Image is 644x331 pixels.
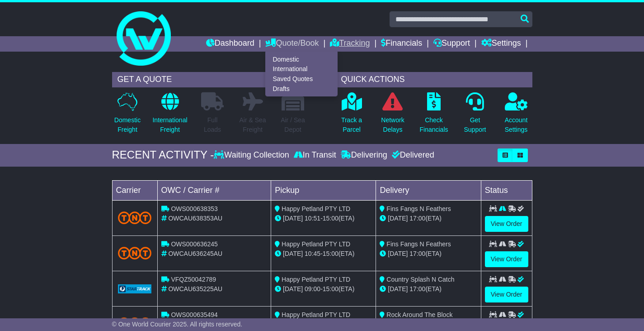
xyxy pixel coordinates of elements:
[305,285,320,293] span: 09:00
[381,36,422,52] a: Financials
[419,92,448,139] a: CheckFinancials
[283,215,303,222] span: [DATE]
[390,150,434,160] div: Delivered
[201,115,224,134] p: Full Loads
[265,36,319,52] a: Quote/Book
[388,285,408,293] span: [DATE]
[481,180,532,200] td: Status
[485,287,528,302] a: View Order
[114,92,141,139] a: DomesticFreight
[305,250,320,257] span: 10:45
[341,115,362,134] p: Track a Parcel
[481,36,521,52] a: Settings
[380,249,477,259] div: (ETA)
[504,92,528,139] a: AccountSettings
[118,317,152,330] img: TNT_Domestic.png
[214,150,291,160] div: Waiting Collection
[386,311,452,318] span: Rock Around The Block
[275,214,372,223] div: - (ETA)
[380,284,477,294] div: (ETA)
[282,311,350,318] span: Happy Petland PTY LTD
[168,250,222,257] span: OWCAU636245AU
[381,115,404,134] p: Network Delays
[157,180,271,200] td: OWC / Carrier #
[330,36,370,52] a: Tracking
[485,216,528,232] a: View Order
[388,250,408,257] span: [DATE]
[409,250,425,257] span: 17:00
[463,92,486,139] a: GetSupport
[112,72,309,87] div: GET A QUOTE
[305,215,320,222] span: 10:51
[239,115,266,134] p: Air & Sea Freight
[266,74,337,84] a: Saved Quotes
[266,64,337,74] a: International
[323,215,338,222] span: 15:00
[283,250,303,257] span: [DATE]
[168,285,222,293] span: OWCAU635225AU
[168,215,222,222] span: OWCAU638353AU
[112,180,157,200] td: Carrier
[336,72,532,87] div: QUICK ACTIONS
[386,205,451,212] span: Fins Fangs N Feathers
[171,205,218,212] span: OWS000638353
[388,215,408,222] span: [DATE]
[112,149,214,162] div: RECENT ACTIVITY -
[271,180,376,200] td: Pickup
[338,150,390,160] div: Delivering
[433,36,470,52] a: Support
[206,36,254,52] a: Dashboard
[275,284,372,294] div: - (ETA)
[118,247,152,259] img: TNT_Domestic.png
[380,214,477,223] div: (ETA)
[283,285,303,293] span: [DATE]
[323,250,338,257] span: 15:00
[376,180,481,200] td: Delivery
[114,115,141,134] p: Domestic Freight
[265,52,338,96] div: Quote/Book
[485,251,528,267] a: View Order
[266,54,337,64] a: Domestic
[152,92,188,139] a: InternationalFreight
[282,240,350,248] span: Happy Petland PTY LTD
[171,311,218,318] span: OWS000635494
[386,240,451,248] span: Fins Fangs N Feathers
[409,285,425,293] span: 17:00
[291,150,338,160] div: In Transit
[282,205,350,212] span: Happy Petland PTY LTD
[112,321,243,328] span: © One World Courier 2025. All rights reserved.
[464,115,486,134] p: Get Support
[409,215,425,222] span: 17:00
[386,276,454,283] span: Country Splash N Catch
[171,240,218,248] span: OWS000636245
[323,285,338,293] span: 15:00
[282,276,350,283] span: Happy Petland PTY LTD
[152,115,187,134] p: International Freight
[341,92,362,139] a: Track aParcel
[419,115,448,134] p: Check Financials
[171,276,216,283] span: VFQZ50042789
[281,115,305,134] p: Air / Sea Depot
[266,84,337,94] a: Drafts
[505,115,528,134] p: Account Settings
[118,284,152,293] img: GetCarrierServiceLogo
[381,92,404,139] a: NetworkDelays
[118,211,152,224] img: TNT_Domestic.png
[275,249,372,259] div: - (ETA)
